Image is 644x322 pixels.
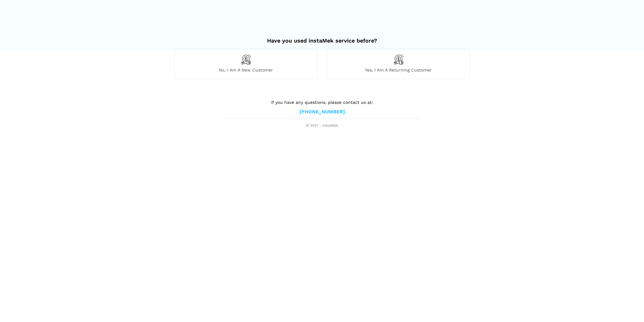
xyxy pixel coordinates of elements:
span: No, I am a new customer [174,67,317,73]
h2: Have you used instaMek service before? [174,31,470,44]
p: If you have any questions, please contact us at: [225,99,419,106]
span: © 2021 - instaMek [225,123,419,128]
a: [PHONE_NUMBER] [299,109,345,115]
span: Yes, I am a returning customer [327,67,470,73]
